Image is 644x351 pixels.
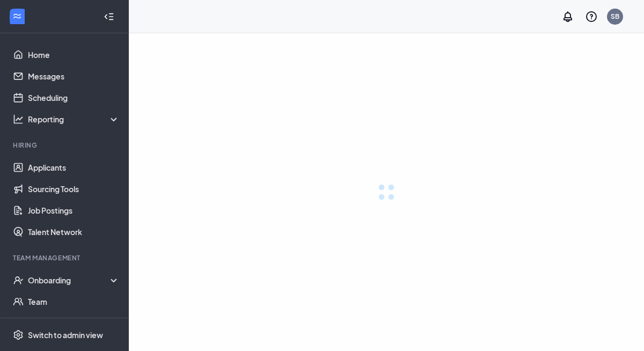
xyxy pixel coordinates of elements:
[13,253,118,262] div: Team Management
[13,275,24,286] svg: UserCheck
[585,10,598,23] svg: QuestionInfo
[28,275,120,286] div: Onboarding
[28,221,120,243] a: Talent Network
[561,10,574,23] svg: Notifications
[104,11,114,22] svg: Collapse
[28,200,120,221] a: Job Postings
[28,178,120,200] a: Sourcing Tools
[12,11,23,21] svg: WorkstreamLogo
[13,330,24,340] svg: Settings
[28,312,120,334] a: DocumentsCrown
[13,114,24,125] svg: Analysis
[28,87,120,108] a: Scheduling
[28,114,120,125] div: Reporting
[28,330,103,340] div: Switch to admin view
[28,44,120,65] a: Home
[28,291,120,312] a: Team
[13,141,118,150] div: Hiring
[28,157,120,178] a: Applicants
[28,65,120,87] a: Messages
[611,12,619,21] div: SB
